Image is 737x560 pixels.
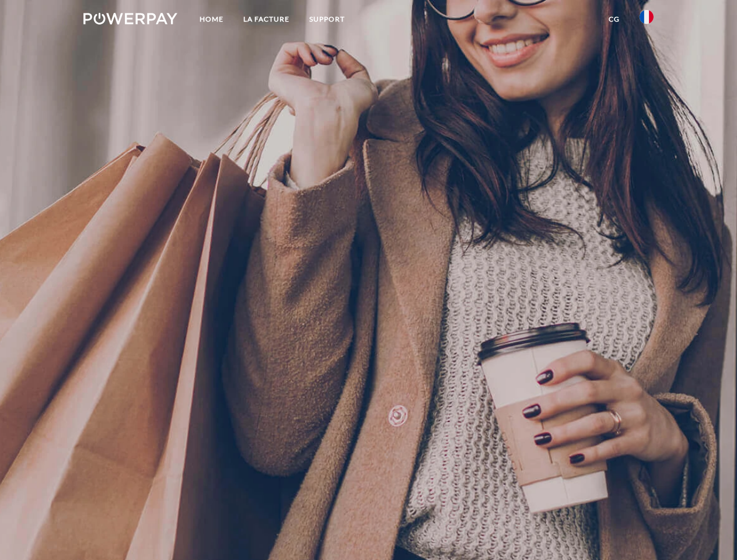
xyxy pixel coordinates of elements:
[190,9,233,30] a: Home
[599,9,630,30] a: CG
[233,9,299,30] a: LA FACTURE
[640,10,654,24] img: fr
[299,9,355,30] a: Support
[83,13,177,24] img: logo-powerpay-white.svg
